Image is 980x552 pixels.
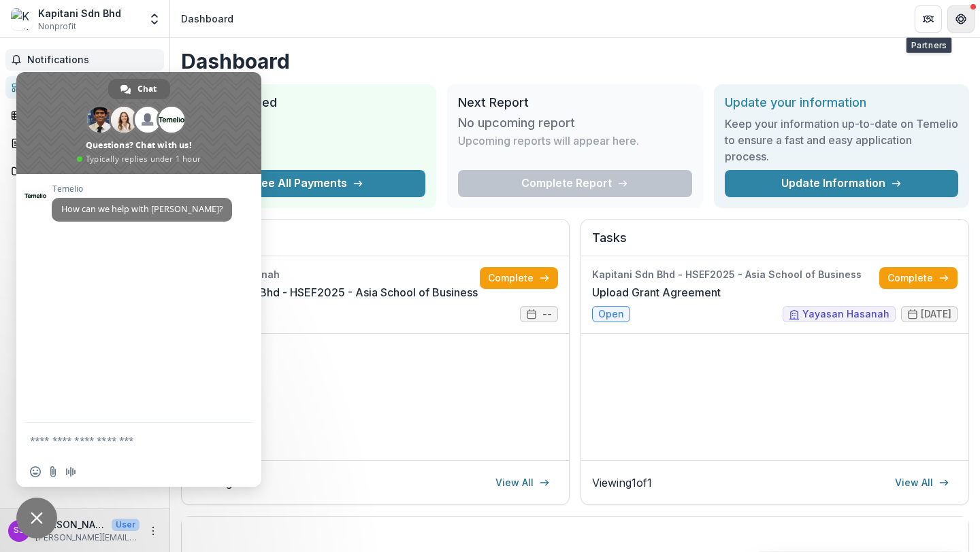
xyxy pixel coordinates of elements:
[176,9,239,29] nav: breadcrumb
[915,5,942,33] button: Partners
[112,519,140,531] p: User
[879,267,958,289] a: Complete
[5,76,164,99] a: Dashboard
[52,184,232,194] span: Temelio
[48,466,59,477] span: Send a file
[16,498,57,538] div: Close chat
[5,132,164,154] a: Proposals
[725,116,958,165] h3: Keep your information up-to-date on Temelio to ensure a fast and easy application process.
[5,104,164,126] a: Tasks
[61,203,223,215] span: How can we help with [PERSON_NAME]?
[27,54,159,66] span: Notifications
[193,230,558,256] h2: Proposals
[14,526,24,535] div: Syed Salleh Syed Sulaiman
[592,230,958,256] h2: Tasks
[38,20,76,33] span: Nonprofit
[145,5,164,33] button: Open entity switcher
[887,472,958,494] a: View All
[458,95,691,110] h2: Next Report
[38,6,121,20] div: Kapitani Sdn Bhd
[30,466,41,477] span: Insert an emoji
[480,267,558,289] a: Complete
[108,79,170,99] div: Chat
[947,5,975,33] button: Get Help
[458,116,575,131] h3: No upcoming report
[65,466,76,477] span: Audio message
[35,532,140,544] p: [PERSON_NAME][EMAIL_ADDRESS][DOMAIN_NAME]
[145,523,161,539] button: More
[30,434,218,447] textarea: Compose your message...
[11,8,33,30] img: Kapitani Sdn Bhd
[725,95,958,110] h2: Update your information
[725,170,958,197] a: Update Information
[5,49,164,71] button: Notifications
[193,284,478,300] a: Kapitani Sdn Bhd - HSEF2025 - Asia School of Business
[137,79,157,99] span: Chat
[181,12,233,26] div: Dashboard
[592,284,721,300] a: Upload Grant Agreement
[5,160,164,182] a: Documents
[35,517,106,532] p: [PERSON_NAME] [PERSON_NAME]
[181,49,969,73] h1: Dashboard
[458,133,639,149] p: Upcoming reports will appear here.
[487,472,558,494] a: View All
[592,475,652,491] p: Viewing 1 of 1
